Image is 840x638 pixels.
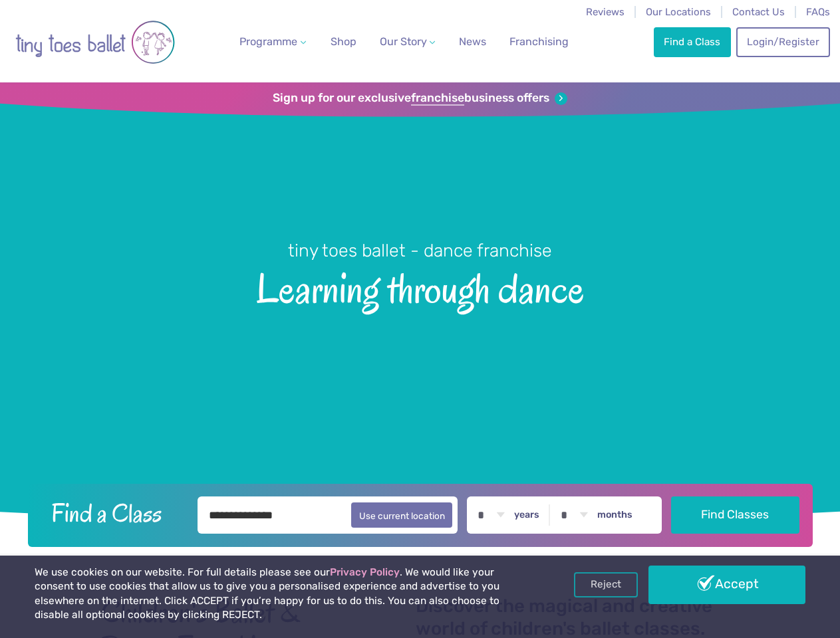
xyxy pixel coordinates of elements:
a: Reject [574,572,638,597]
button: Use current location [351,502,453,528]
a: Find a Class [654,27,731,56]
button: Find Classes [671,496,799,534]
a: Contact Us [732,6,785,18]
h2: Find a Class [41,496,188,530]
img: tiny toes ballet [15,9,175,76]
a: Accept [648,566,805,604]
span: Our Story [380,35,427,48]
a: Login/Register [736,27,829,56]
a: FAQs [806,6,830,18]
a: Our Locations [646,6,711,18]
a: Franchising [504,29,574,55]
a: Reviews [586,6,625,18]
p: We use cookies on our website. For full details please see our . We would like your consent to us... [35,566,535,623]
span: Franchising [509,35,569,48]
a: Our Story [374,29,440,55]
span: News [459,35,486,48]
small: tiny toes ballet - dance franchise [288,240,552,261]
a: Shop [325,29,362,55]
span: Shop [331,35,356,48]
label: years [514,509,539,521]
a: Programme [234,29,311,55]
strong: franchise [411,91,464,106]
a: News [454,29,491,55]
span: Programme [239,35,297,48]
label: months [597,509,632,521]
span: Learning through dance [21,263,819,312]
a: Sign up for our exclusivefranchisebusiness offers [273,91,567,106]
a: Privacy Policy [330,566,400,578]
